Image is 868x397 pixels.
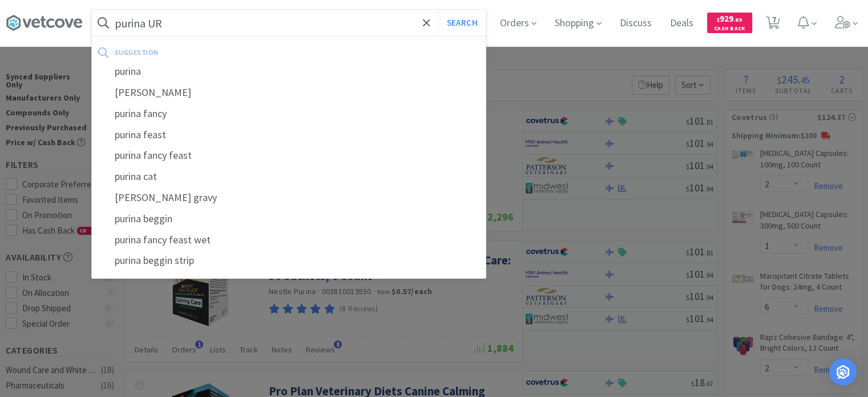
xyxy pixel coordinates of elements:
[707,7,752,38] a: $929.69Cash Back
[92,166,486,187] div: purina cat
[92,125,486,146] div: purina feast
[665,18,698,29] a: Deals
[615,18,656,29] a: Discuss
[829,358,857,386] div: Open Intercom Messenger
[92,10,486,36] input: Search by item, sku, manufacturer, ingredient, size...
[717,16,720,23] span: $
[92,187,486,208] div: [PERSON_NAME] gravy
[92,250,486,271] div: purina beggin strip
[115,43,319,61] div: suggestion
[438,10,486,36] button: Search
[92,61,486,82] div: purina
[92,230,486,251] div: purina fancy feast wet
[714,26,745,33] span: Cash Back
[92,208,486,230] div: purina beggin
[717,13,742,24] span: 929
[733,16,742,23] span: . 69
[92,145,486,166] div: purina fancy feast
[761,19,785,30] a: 7
[92,82,486,103] div: [PERSON_NAME]
[92,103,486,125] div: purina fancy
